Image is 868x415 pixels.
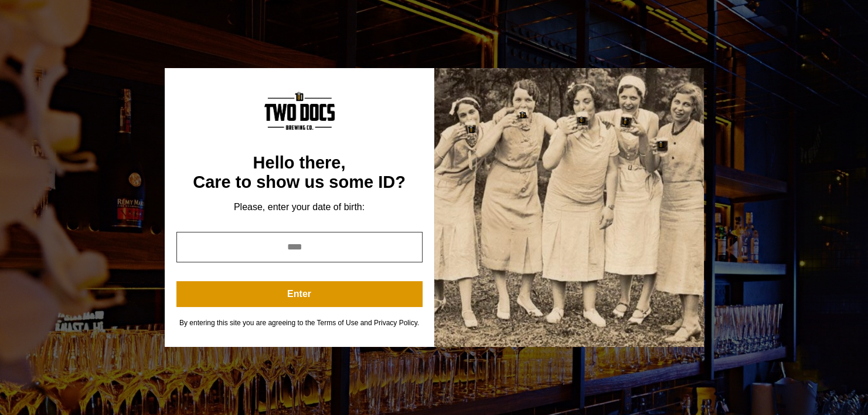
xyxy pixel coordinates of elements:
[264,92,335,130] img: Content Logo
[176,319,423,328] div: By entering this site you are agreeing to the Terms of Use and Privacy Policy.
[176,232,423,262] input: year
[176,281,423,307] button: Enter
[176,201,423,213] div: Please, enter your date of birth:
[176,153,423,193] div: Hello there, Care to show us some ID?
